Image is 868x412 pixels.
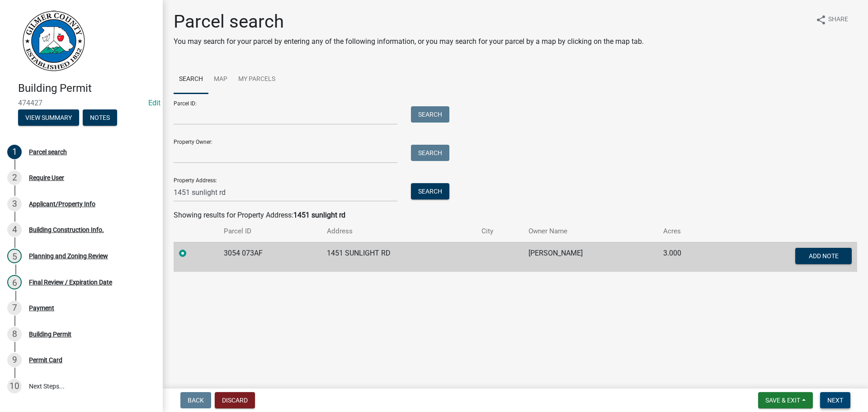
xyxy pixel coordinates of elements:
[18,82,156,95] h4: Building Permit
[180,392,211,408] button: Back
[83,114,117,122] wm-modal-confirm: Notes
[83,109,117,126] button: Notes
[795,248,852,264] button: Add Note
[808,11,855,28] button: shareShare
[758,392,813,408] button: Save & Exit
[7,379,22,393] div: 10
[218,221,321,242] th: Parcel ID
[218,242,321,272] td: 3054 073AF
[7,327,22,341] div: 8
[765,397,800,404] span: Save & Exit
[7,170,22,185] div: 2
[174,11,644,33] h1: Parcel search
[208,65,233,94] a: Map
[188,397,204,404] span: Back
[29,253,108,259] div: Planning and Zoning Review
[7,145,22,159] div: 1
[18,114,79,122] wm-modal-confirm: Summary
[29,175,64,181] div: Require User
[29,149,67,155] div: Parcel search
[828,14,848,25] span: Share
[411,145,449,161] button: Search
[215,392,255,408] button: Discard
[18,99,145,107] span: 474427
[29,201,95,207] div: Applicant/Property Info
[29,357,62,363] div: Permit Card
[523,221,658,242] th: Owner Name
[816,14,826,25] i: share
[18,9,86,72] img: Gilmer County, Georgia
[321,221,476,242] th: Address
[233,65,281,94] a: My Parcels
[658,242,718,272] td: 3.000
[411,106,449,123] button: Search
[174,36,644,47] p: You may search for your parcel by entering any of the following information, or you may search fo...
[7,223,22,237] div: 4
[7,275,22,289] div: 6
[29,227,104,233] div: Building Construction Info.
[174,65,208,94] a: Search
[148,99,160,107] a: Edit
[827,397,843,404] span: Next
[18,109,79,126] button: View Summary
[174,210,857,221] div: Showing results for Property Address:
[808,252,838,259] span: Add Note
[7,197,22,211] div: 3
[658,221,718,242] th: Acres
[7,301,22,315] div: 7
[29,331,71,337] div: Building Permit
[820,392,850,408] button: Next
[29,279,112,285] div: Final Review / Expiration Date
[293,211,345,219] strong: 1451 sunlight rd
[29,305,54,311] div: Payment
[523,242,658,272] td: [PERSON_NAME]
[411,183,449,199] button: Search
[7,249,22,263] div: 5
[476,221,523,242] th: City
[321,242,476,272] td: 1451 SUNLIGHT RD
[7,353,22,367] div: 9
[148,99,160,107] wm-modal-confirm: Edit Application Number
